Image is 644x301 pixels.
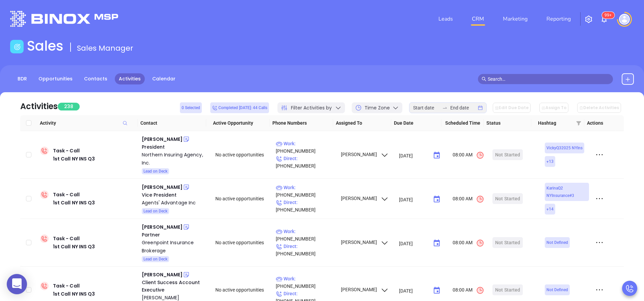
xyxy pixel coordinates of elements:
th: Status [484,115,531,131]
th: Phone Numbers [270,115,333,131]
div: 1st Call NY INS Q3 [53,290,95,298]
span: Direct : [276,156,298,161]
span: 08:00 AM [453,239,484,247]
span: Activity [40,119,135,127]
button: Delete Activities [577,103,621,113]
div: [PERSON_NAME] [142,223,183,231]
div: Not Started [495,237,520,248]
img: logo [10,11,118,27]
div: Not Started [495,284,520,295]
span: 0 Selected [182,104,200,111]
span: Hashtag [538,119,573,127]
span: Sales Manager [77,43,133,53]
a: Opportunities [34,73,77,84]
span: Lead on Deck [143,207,167,215]
a: Contacts [80,73,111,84]
div: 1st Call NY INS Q3 [53,199,95,207]
img: iconNotification [600,15,608,23]
span: swap-right [442,105,448,110]
div: President [142,143,206,151]
span: [PERSON_NAME] [340,152,389,157]
span: 08:00 AM [453,195,484,203]
p: [PHONE_NUMBER] [276,275,334,290]
th: Due Date [391,115,441,131]
button: Choose date, selected date is Sep 10, 2025 [430,149,444,162]
span: Not Defined [546,239,568,246]
button: Choose date, selected date is Sep 10, 2025 [430,284,444,297]
div: [PERSON_NAME] [142,183,183,191]
img: iconSetting [585,15,593,23]
p: [PHONE_NUMBER] [276,199,334,214]
input: MM/DD/YYYY [399,287,428,294]
a: Northern Insuring Agency, Inc. [142,151,206,167]
div: Client Success Account Executive [142,279,206,294]
span: Not Defined [546,286,568,294]
img: user [619,14,630,25]
div: No active opportunities [215,239,270,246]
span: + 13 [546,158,554,165]
span: Work : [276,229,296,234]
span: 08:00 AM [453,286,484,295]
a: CRM [469,12,487,26]
p: [PHONE_NUMBER] [276,243,334,257]
a: BDR [14,73,31,84]
button: Edit Due Date [493,103,531,113]
input: MM/DD/YYYY [399,196,428,203]
p: [PHONE_NUMBER] [276,184,334,199]
input: MM/DD/YYYY [399,152,428,159]
button: Choose date, selected date is Sep 10, 2025 [430,193,444,206]
span: Work : [276,276,296,281]
span: 238 [58,103,80,110]
div: Task - Call [53,234,95,251]
input: Start date [413,104,439,111]
span: Completed [DATE]: 44 Calls [212,104,267,111]
a: Agents' Advantage Inc [142,199,206,207]
button: Choose date, selected date is Sep 10, 2025 [430,236,444,250]
a: Marketing [500,12,530,26]
div: Not Started [495,149,520,160]
input: MM/DD/YYYY [399,240,428,247]
div: Activities [20,100,58,112]
div: [PERSON_NAME] [142,271,183,279]
div: [PERSON_NAME] [142,135,183,143]
div: No active opportunities [215,195,270,202]
a: Greenpoint Insurance Brokerage [142,239,206,255]
span: Work : [276,185,296,190]
div: Vice President [142,191,206,199]
div: No active opportunities [215,286,270,294]
span: [PERSON_NAME] [340,196,389,201]
span: Time Zone [365,104,390,111]
p: [PHONE_NUMBER] [276,140,334,155]
a: Leads [436,12,456,26]
span: Lead on Deck [143,168,167,175]
span: search [482,77,486,81]
span: Work : [276,141,296,146]
p: [PHONE_NUMBER] [276,155,334,170]
input: End date [450,104,477,111]
th: Assigned To [333,115,391,131]
p: [PHONE_NUMBER] [276,228,334,243]
button: Assign To [539,103,568,113]
span: KarinaQ2 NYInsurance#3 [546,184,587,199]
div: Not Started [495,193,520,204]
input: Search… [488,75,609,83]
th: Active Opportunity [206,115,270,131]
a: Calendar [148,73,180,84]
span: VickyQ32025 NYIns [546,144,583,152]
div: 1st Call NY INS Q3 [53,155,95,163]
div: Partner [142,231,206,239]
a: Activities [115,73,145,84]
div: 1st Call NY INS Q3 [53,243,95,251]
span: + 14 [546,205,554,213]
span: Direct : [276,291,298,296]
div: No active opportunities [215,151,270,158]
a: Reporting [544,12,573,26]
div: Task - Call [53,191,95,207]
span: 08:00 AM [453,151,484,159]
span: [PERSON_NAME] [340,240,389,245]
div: Task - Call [53,147,95,163]
div: Task - Call [53,282,95,298]
th: Scheduled Time [441,115,484,131]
